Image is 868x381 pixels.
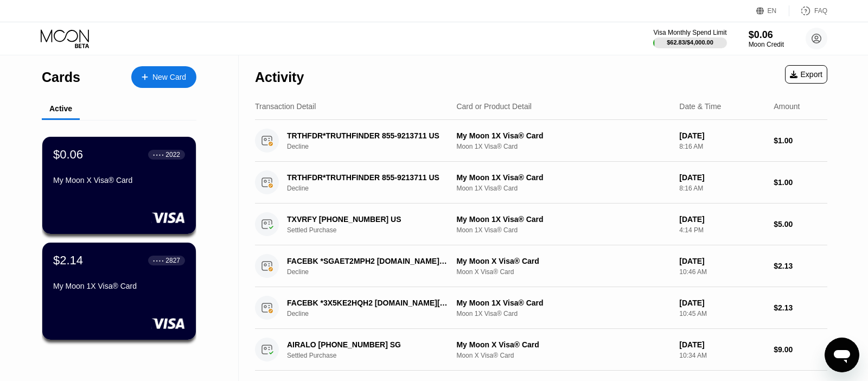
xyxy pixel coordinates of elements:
[653,29,726,48] div: Visa Monthly Spend Limit$62.83/$4,000.00
[287,226,461,234] div: Settled Purchase
[456,226,671,234] div: Moon 1X Visa® Card
[790,70,822,79] div: Export
[749,29,784,48] div: $0.06Moon Credit
[456,310,671,317] div: Moon 1X Visa® Card
[42,137,196,234] div: $0.06● ● ● ●2022My Moon X Visa® Card
[255,102,316,111] div: Transaction Detail
[456,268,671,276] div: Moon X Visa® Card
[287,131,448,140] div: TRTHFDR*TRUTHFINDER 855-9213711 US
[255,287,827,329] div: FACEBK *3X5KE2HQH2 [DOMAIN_NAME][URL] USDeclineMy Moon 1X Visa® CardMoon 1X Visa® Card[DATE]10:45...
[287,257,448,265] div: FACEBK *SGAET2MPH2 [DOMAIN_NAME][URL] US
[49,104,72,113] div: Active
[749,29,784,41] div: $0.06
[456,352,671,359] div: Moon X Visa® Card
[679,257,765,265] div: [DATE]
[679,310,765,317] div: 10:45 AM
[774,220,827,228] div: $5.00
[42,243,196,340] div: $2.14● ● ● ●2827My Moon 1X Visa® Card
[287,173,448,182] div: TRTHFDR*TRUTHFINDER 855-9213711 US
[287,352,461,359] div: Settled Purchase
[255,120,827,162] div: TRTHFDR*TRUTHFINDER 855-9213711 USDeclineMy Moon 1X Visa® CardMoon 1X Visa® Card[DATE]8:16 AM$1.00
[679,131,765,140] div: [DATE]
[456,340,671,349] div: My Moon X Visa® Card
[679,102,721,111] div: Date & Time
[785,65,827,84] div: Export
[287,215,448,224] div: TXVRFY [PHONE_NUMBER] US
[679,185,765,192] div: 8:16 AM
[287,185,461,192] div: Decline
[774,303,827,312] div: $2.13
[287,143,461,150] div: Decline
[165,151,180,158] div: 2022
[679,143,765,150] div: 8:16 AM
[153,153,164,156] div: ● ● ● ●
[679,352,765,359] div: 10:34 AM
[255,245,827,287] div: FACEBK *SGAET2MPH2 [DOMAIN_NAME][URL] USDeclineMy Moon X Visa® CardMoon X Visa® Card[DATE]10:46 A...
[825,338,859,372] iframe: Button to launch messaging window
[53,282,185,290] div: My Moon 1X Visa® Card
[287,268,461,276] div: Decline
[53,253,83,268] div: $2.14
[679,268,765,276] div: 10:46 AM
[456,173,671,182] div: My Moon 1X Visa® Card
[131,66,196,88] div: New Card
[287,299,448,307] div: FACEBK *3X5KE2HQH2 [DOMAIN_NAME][URL] US
[653,29,726,36] div: Visa Monthly Spend Limit
[456,102,532,111] div: Card or Product Detail
[287,310,461,317] div: Decline
[53,176,185,185] div: My Moon X Visa® Card
[456,185,671,192] div: Moon 1X Visa® Card
[255,162,827,204] div: TRTHFDR*TRUTHFINDER 855-9213711 USDeclineMy Moon 1X Visa® CardMoon 1X Visa® Card[DATE]8:16 AM$1.00
[456,257,671,265] div: My Moon X Visa® Card
[679,299,765,307] div: [DATE]
[749,41,784,48] div: Moon Credit
[679,340,765,349] div: [DATE]
[774,102,800,111] div: Amount
[255,329,827,371] div: AIRALO [PHONE_NUMBER] SGSettled PurchaseMy Moon X Visa® CardMoon X Visa® Card[DATE]10:34 AM$9.00
[287,340,448,349] div: AIRALO [PHONE_NUMBER] SG
[756,5,789,16] div: EN
[53,148,83,162] div: $0.06
[679,173,765,182] div: [DATE]
[679,226,765,234] div: 4:14 PM
[774,178,827,187] div: $1.00
[774,345,827,354] div: $9.00
[165,257,180,264] div: 2827
[153,259,164,262] div: ● ● ● ●
[667,39,713,46] div: $62.83 / $4,000.00
[456,143,671,150] div: Moon 1X Visa® Card
[152,73,186,82] div: New Card
[814,7,827,15] div: FAQ
[456,131,671,140] div: My Moon 1X Visa® Card
[774,262,827,270] div: $2.13
[42,69,80,85] div: Cards
[789,5,827,16] div: FAQ
[679,215,765,224] div: [DATE]
[456,215,671,224] div: My Moon 1X Visa® Card
[768,7,777,15] div: EN
[456,299,671,307] div: My Moon 1X Visa® Card
[255,204,827,245] div: TXVRFY [PHONE_NUMBER] USSettled PurchaseMy Moon 1X Visa® CardMoon 1X Visa® Card[DATE]4:14 PM$5.00
[255,69,304,85] div: Activity
[774,136,827,145] div: $1.00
